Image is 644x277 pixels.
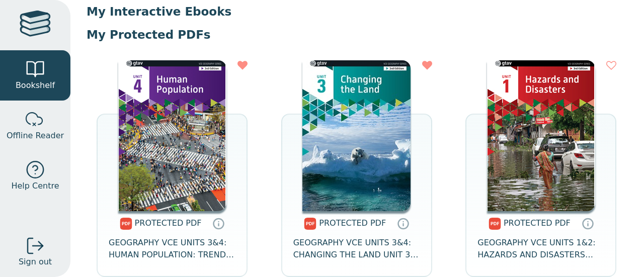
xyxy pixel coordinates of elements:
span: Help Centre [11,180,59,192]
span: GEOGRAPHY VCE UNITS 1&2: HAZARDS AND DISASTERS UNIT 1 (GTAV) EBOOK 3E [477,237,604,261]
img: pdf.svg [304,218,316,230]
img: cd006338-bbb6-eb11-a9a4-0272d098c78b.jpg [302,60,411,211]
a: Protected PDFs cannot be printed, copied or shared. They can be accessed online through Education... [397,217,409,229]
span: Bookshelf [16,79,55,91]
span: GEOGRAPHY VCE UNITS 3&4: CHANGING THE LAND UNIT 3 (GTAV) EBOOK 3E [293,237,420,261]
img: 6931a963-bbb6-eb11-a9a4-0272d098c78b.png [118,60,226,211]
img: pdf.svg [489,218,501,230]
img: 21802c00-bbb6-eb11-a9a4-0272d098c78b.png [487,60,595,211]
a: Protected PDFs cannot be printed, copied or shared. They can be accessed online through Education... [582,217,594,229]
p: My Protected PDFs [87,27,628,42]
span: Offline Reader [7,130,64,142]
img: pdf.svg [120,218,132,230]
span: PROTECTED PDF [319,218,386,228]
p: My Interactive Ebooks [87,4,628,19]
span: PROTECTED PDF [135,218,202,228]
span: PROTECTED PDF [504,218,571,228]
a: Protected PDFs cannot be printed, copied or shared. They can be accessed online through Education... [212,217,224,229]
span: GEOGRAPHY VCE UNITS 3&4: HUMAN POPULATION: TRENDS AND ISSUES UNIT 4 (GTAV) EBOOK 3E [109,237,235,261]
span: Sign out [19,256,52,268]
